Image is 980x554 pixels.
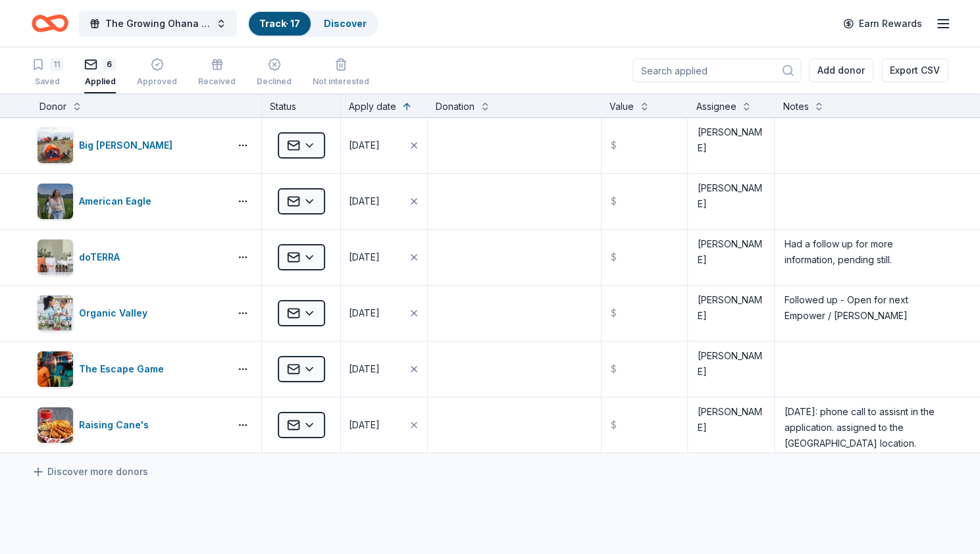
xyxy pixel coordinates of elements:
div: Assignee [696,99,736,114]
div: [DATE] [349,417,380,433]
div: American Eagle [79,193,157,209]
div: Applied [84,76,116,87]
textarea: [PERSON_NAME] [689,231,773,284]
div: [DATE] [349,305,380,321]
div: Donation [436,99,475,114]
button: Not interested [313,53,369,93]
a: Track· 17 [259,18,300,29]
button: Declined [257,53,292,93]
div: Saved [32,76,63,87]
div: 11 [50,58,63,71]
div: Declined [257,76,292,87]
textarea: [PERSON_NAME] [689,399,773,451]
div: Organic Valley [79,305,153,321]
img: Image for Big Agnes [38,128,73,163]
button: Image for The Escape GameThe Escape Game [37,351,224,388]
button: Image for Raising Cane's Raising Cane's [37,407,224,443]
img: Image for American Eagle [38,184,73,219]
button: Approved [137,53,177,93]
div: Big [PERSON_NAME] [79,138,178,153]
textarea: [PERSON_NAME] [689,119,773,172]
a: Home [32,8,68,39]
button: Export CSV [881,59,948,82]
div: 6 [103,58,116,71]
div: Donor [39,99,66,114]
textarea: [PERSON_NAME] [689,287,773,340]
div: Approved [137,76,177,87]
a: Discover [324,18,367,29]
button: Image for Organic ValleyOrganic Valley [37,295,224,332]
button: Image for Big AgnesBig [PERSON_NAME] [37,127,224,164]
textarea: [PERSON_NAME] [689,175,773,228]
textarea: Followed up - Open for next Empower / [PERSON_NAME] [776,287,947,340]
img: Image for Organic Valley [38,295,73,331]
div: Notes [783,99,808,114]
button: [DATE] [341,286,427,341]
img: Image for doTERRA [38,239,73,275]
a: Discover more donors [32,464,148,480]
button: Track· 17Discover [247,11,378,37]
button: [DATE] [341,230,427,285]
button: The Growing Ohana Fundraiser Gala [79,11,237,37]
button: Received [198,53,236,93]
img: Image for The Escape Game [38,351,73,387]
div: [DATE] [349,138,380,153]
button: 11Saved [32,53,63,93]
div: Value [609,99,634,114]
button: [DATE] [341,174,427,229]
div: [DATE] [349,361,380,377]
div: [DATE] [349,249,380,265]
textarea: [PERSON_NAME] [689,343,773,395]
div: Raising Cane's [79,417,154,433]
img: Image for Raising Cane's [38,407,73,443]
button: Image for doTERRAdoTERRA [37,239,224,276]
div: Received [198,76,236,87]
div: doTERRA [79,249,125,265]
button: Image for American EagleAmerican Eagle [37,183,224,220]
input: Search applied [632,59,801,82]
button: [DATE] [341,397,427,453]
textarea: [DATE]: phone call to assisnt in the application. assigned to the [GEOGRAPHIC_DATA] location. [776,399,947,451]
button: Add donor [809,59,873,82]
div: Apply date [349,99,396,114]
button: 6Applied [84,53,116,93]
button: [DATE] [341,341,427,397]
div: Not interested [313,76,369,87]
div: Status [262,93,341,117]
div: [DATE] [349,193,380,209]
textarea: Had a follow up for more information, pending still. [776,231,947,284]
span: The Growing Ohana Fundraiser Gala [105,16,211,32]
div: The Escape Game [79,361,169,377]
button: [DATE] [341,118,427,173]
a: Earn Rewards [835,12,930,36]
